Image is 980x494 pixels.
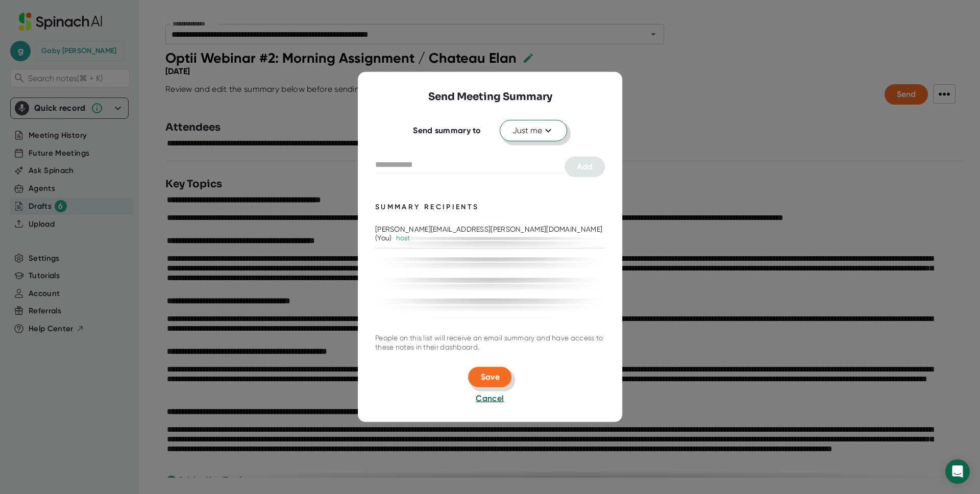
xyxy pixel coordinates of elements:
div: Open Intercom Messenger [945,459,970,484]
button: Cancel [476,392,504,405]
span: Just me [512,125,554,137]
div: [PERSON_NAME][EMAIL_ADDRESS][PERSON_NAME][DOMAIN_NAME] (You) [375,225,605,243]
span: Cancel [476,393,504,403]
span: Add [577,162,593,171]
div: People on this list will receive an email summary and have access to these notes in their dashboard. [375,334,605,352]
div: Summary Recipients [375,202,479,212]
button: Add [565,157,605,177]
div: Send summary to [413,126,481,136]
h3: Send Meeting Summary [428,89,552,105]
button: Save [469,367,512,387]
button: Just me [500,120,567,141]
span: Save [481,372,500,382]
div: host [396,234,410,242]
